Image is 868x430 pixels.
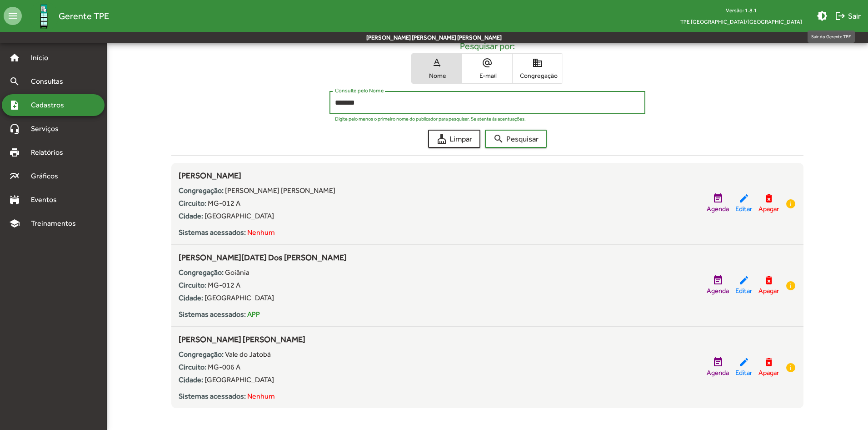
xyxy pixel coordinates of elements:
strong: Sistemas acessados: [179,310,246,319]
strong: Circuito: [179,363,206,371]
mat-icon: event_note [713,275,723,286]
mat-icon: event_note [713,357,723,368]
mat-icon: domain [532,57,543,68]
span: Sair [835,8,861,24]
span: Serviços [25,123,71,134]
strong: Cidade: [179,212,203,220]
span: Agenda [707,286,729,296]
span: Agenda [707,368,729,378]
mat-icon: delete_forever [763,357,774,368]
span: [PERSON_NAME][DATE] Dos [PERSON_NAME] [179,253,347,262]
mat-icon: info [785,362,796,373]
span: APP [247,310,260,319]
button: Nome [412,54,462,83]
span: Início [25,52,61,63]
mat-icon: edit [738,275,749,286]
img: Logo [29,1,59,31]
span: Editar [735,204,752,214]
strong: Cidade: [179,293,203,302]
mat-icon: edit [738,357,749,368]
mat-icon: alternate_email [482,57,493,68]
strong: Sistemas acessados: [179,392,246,400]
span: E-mail [464,71,510,80]
span: Vale do Jatobá [225,350,271,359]
mat-icon: info [785,280,796,291]
mat-icon: search [493,133,504,144]
span: Apagar [758,204,779,214]
span: [GEOGRAPHIC_DATA] [205,212,274,220]
mat-icon: note_add [9,100,20,111]
span: Pesquisar [493,131,539,147]
span: Limpar [436,131,472,147]
span: Apagar [758,368,779,378]
button: Limpar [428,130,480,148]
strong: Congregação: [179,186,224,195]
strong: Congregação: [179,350,224,359]
span: [PERSON_NAME] [PERSON_NAME] [179,334,305,344]
span: MG-012 A [208,281,240,289]
span: [PERSON_NAME] [179,171,241,180]
span: TPE [GEOGRAPHIC_DATA]/[GEOGRAPHIC_DATA] [673,16,809,27]
span: Consultas [25,76,75,87]
mat-hint: Digite pelo menos o primeiro nome do publicador para pesquisar. Se atente às acentuações. [335,116,526,121]
span: Gráficos [25,171,70,182]
strong: Congregação: [179,268,224,277]
mat-icon: search [9,76,20,87]
mat-icon: logout [835,10,846,21]
strong: Cidade: [179,375,203,384]
span: Apagar [758,286,779,296]
h5: Pesquisar por: [179,40,797,51]
button: Sair [831,8,864,24]
span: Nenhum [247,228,275,237]
mat-icon: edit [738,193,749,204]
mat-icon: headset_mic [9,123,20,134]
mat-icon: multiline_chart [9,171,20,182]
mat-icon: school [9,218,20,229]
mat-icon: delete_forever [763,275,774,286]
span: Cadastros [25,100,76,111]
span: Goiânia [225,268,249,277]
span: Nenhum [247,392,275,400]
span: [GEOGRAPHIC_DATA] [205,293,274,302]
mat-icon: text_rotation_none [431,57,442,68]
mat-icon: menu [4,7,22,25]
span: Gerente TPE [59,9,109,23]
mat-icon: home [9,52,20,63]
span: [GEOGRAPHIC_DATA] [205,375,274,384]
mat-icon: cleaning_services [436,133,447,144]
button: Pesquisar [485,130,547,148]
mat-icon: event_note [713,193,723,204]
button: E-mail [462,54,512,83]
span: Congregação [515,71,560,80]
span: Eventos [25,194,69,205]
div: Versão: 1.8.1 [673,5,809,16]
a: Gerente TPE [22,1,109,31]
strong: Circuito: [179,281,206,289]
span: Treinamentos [25,218,87,229]
mat-icon: brightness_medium [817,10,828,21]
strong: Sistemas acessados: [179,228,246,237]
span: Relatórios [25,147,75,158]
mat-icon: print [9,147,20,158]
span: Editar [735,286,752,296]
span: MG-012 A [208,199,240,207]
mat-icon: delete_forever [763,193,774,204]
strong: Circuito: [179,199,206,207]
span: Editar [735,368,752,378]
span: Agenda [707,204,729,214]
mat-icon: stadium [9,194,20,205]
span: [PERSON_NAME] [PERSON_NAME] [225,186,335,195]
span: Nome [414,71,459,80]
button: Congregação [513,54,563,83]
mat-icon: info [785,198,796,209]
span: MG-006 A [208,363,240,371]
